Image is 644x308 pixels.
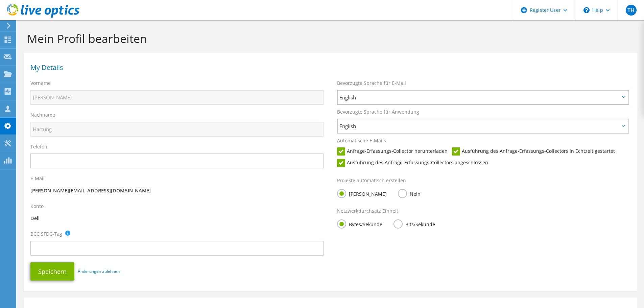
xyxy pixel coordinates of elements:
label: Bits/Sekunde [393,219,435,228]
label: E-Mail [30,175,45,182]
p: [PERSON_NAME][EMAIL_ADDRESS][DOMAIN_NAME] [30,187,324,194]
label: Automatische E-Mails [337,137,386,144]
label: Netzwerkdurchsatz Einheit [337,208,398,214]
svg: \n [583,7,590,13]
label: Konto [30,203,44,210]
label: Projekte automatisch erstellen [337,177,406,184]
label: Anfrage-Erfassungs-Collector herunterladen [337,147,448,156]
span: English [339,93,620,101]
label: BCC SFDC-Tag [30,231,62,237]
label: Ausführung des Anfrage-Erfassungs-Collectors abgeschlossen [337,159,488,167]
label: Bevorzugte Sprache für E-Mail [337,80,406,87]
label: Ausführung des Anfrage-Erfassungs-Collectors in Echtzeit gestartet [452,147,615,156]
label: Nachname [30,112,55,118]
label: Bytes/Sekunde [337,219,382,228]
label: [PERSON_NAME] [337,189,387,197]
label: Telefon [30,143,47,150]
button: Speichern [30,262,74,281]
span: TH [626,5,637,16]
p: Dell [30,215,324,222]
a: Änderungen ablehnen [78,268,120,275]
label: Bevorzugte Sprache für Anwendung [337,109,419,115]
label: Vorname [30,80,51,87]
label: Nein [398,189,421,197]
h1: My Details [30,64,627,71]
h1: Mein Profil bearbeiten [27,31,630,46]
span: English [339,122,620,130]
